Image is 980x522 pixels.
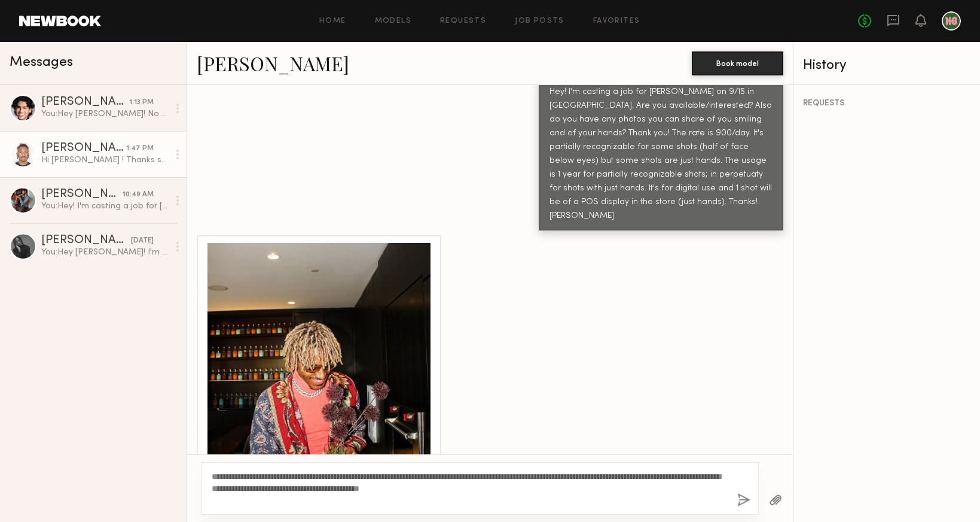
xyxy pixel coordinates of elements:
a: Requests [440,17,486,25]
a: [PERSON_NAME] [197,50,349,76]
div: You: Hey [PERSON_NAME]! I'm casting a job for [PERSON_NAME] on 9/15. Are you available/interested... [41,247,169,258]
div: [PERSON_NAME] [41,142,126,154]
button: Book model [692,51,783,75]
a: Book model [692,57,783,68]
a: Home [319,17,346,25]
div: History [803,59,970,72]
a: Favorites [593,17,640,25]
div: [PERSON_NAME] [41,96,129,108]
div: 10:49 AM [123,189,154,201]
div: You: Hey [PERSON_NAME]! No worries at all! Do you want to share the updated photos via attachment... [41,108,169,120]
a: Models [375,17,411,25]
a: Job Posts [515,17,564,25]
div: [PERSON_NAME] [41,189,123,201]
span: Messages [10,56,73,69]
div: [DATE] [131,235,154,247]
div: Hey! I'm casting a job for [PERSON_NAME] on 9/15 in [GEOGRAPHIC_DATA]. Are you available/interest... [549,86,773,223]
div: 1:13 PM [129,97,154,108]
div: REQUESTS [803,99,970,108]
div: 1:47 PM [126,143,154,154]
div: Hi [PERSON_NAME] ! Thanks so much for contacting me. I am interested . I will be in show for fash... [41,154,169,166]
div: [PERSON_NAME] [41,235,131,247]
div: You: Hey! I'm casting a job for [PERSON_NAME] on 9/15. Are you available/interested? Also do you ... [41,201,169,212]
